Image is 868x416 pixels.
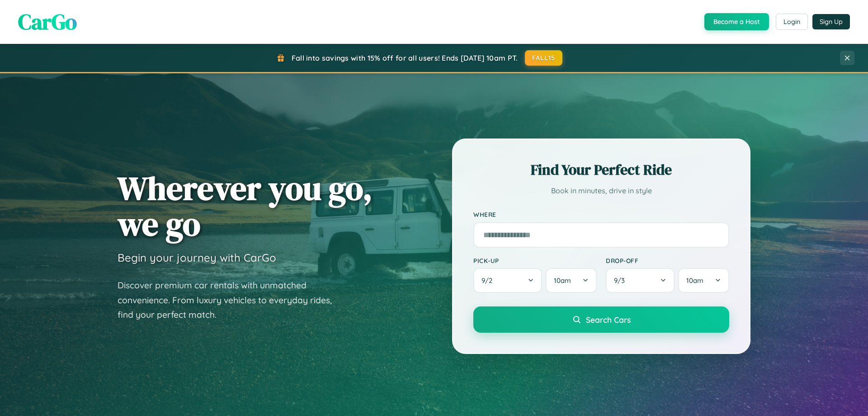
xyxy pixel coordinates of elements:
[606,268,675,293] button: 9/3
[473,160,729,180] h2: Find Your Perfect Ride
[118,251,276,264] h3: Begin your journey with CarGo
[118,170,373,242] h1: Wherever you go, we go
[481,276,497,285] span: 9 / 2
[614,276,629,285] span: 9 / 3
[704,13,769,30] button: Become a Host
[473,184,729,197] p: Book in minutes, drive in style
[686,276,703,285] span: 10am
[473,211,729,219] label: Where
[473,268,542,293] button: 9/2
[292,53,518,62] span: Fall into savings with 15% off for all users! Ends [DATE] 10am PT.
[776,14,808,30] button: Login
[586,315,631,325] span: Search Cars
[546,268,597,293] button: 10am
[473,257,597,264] label: Pick-up
[678,268,729,293] button: 10am
[812,14,850,29] button: Sign Up
[525,50,563,66] button: FALL15
[606,257,729,264] label: Drop-off
[554,276,571,285] span: 10am
[18,7,77,37] span: CarGo
[118,278,344,322] p: Discover premium car rentals with unmatched convenience. From luxury vehicles to everyday rides, ...
[473,306,729,333] button: Search Cars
